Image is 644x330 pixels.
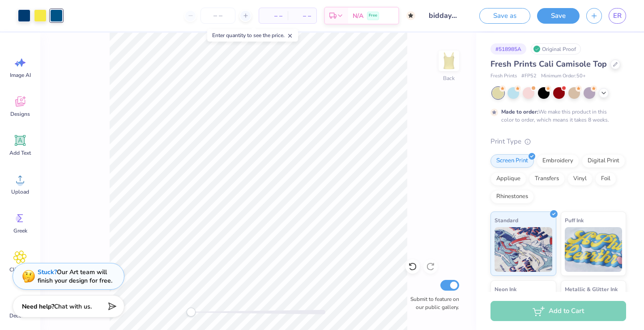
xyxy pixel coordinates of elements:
[10,110,30,118] span: Designs
[495,227,552,272] img: Standard
[613,11,622,21] span: ER
[405,295,459,311] label: Submit to feature on our public gallery.
[501,108,611,124] div: We make this product in this color to order, which means it takes 8 weeks.
[10,72,31,79] span: Image AI
[9,312,31,319] span: Decorate
[490,154,534,168] div: Screen Print
[541,72,586,80] span: Minimum Order: 50 +
[369,13,377,19] span: Free
[5,266,35,280] span: Clipart & logos
[479,8,530,24] button: Save as
[22,302,54,311] strong: Need help?
[264,11,282,21] span: – –
[11,188,29,195] span: Upload
[200,8,235,24] input: – –
[537,154,579,168] div: Embroidery
[293,11,311,21] span: – –
[495,284,516,294] span: Neon Ink
[490,190,534,203] div: Rhinestones
[207,29,298,42] div: Enter quantity to see the price.
[537,8,580,24] button: Save
[353,11,363,21] span: N/A
[490,72,517,80] span: Fresh Prints
[565,227,623,272] img: Puff Ink
[440,52,458,70] img: Back
[595,172,616,186] div: Foil
[565,284,618,294] span: Metallic & Glitter Ink
[582,154,625,168] div: Digital Print
[501,108,538,115] strong: Made to order:
[13,227,27,234] span: Greek
[490,136,626,147] div: Print Type
[38,268,57,276] strong: Stuck?
[495,216,518,225] span: Standard
[422,7,466,25] input: Untitled Design
[521,72,537,80] span: # FP52
[187,308,196,317] div: Accessibility label
[567,172,593,186] div: Vinyl
[54,302,92,311] span: Chat with us.
[490,59,607,69] span: Fresh Prints Cali Camisole Top
[38,268,112,285] div: Our Art team will finish your design for free.
[529,172,565,186] div: Transfers
[609,8,626,24] a: ER
[9,149,31,157] span: Add Text
[531,43,581,55] div: Original Proof
[565,216,584,225] span: Puff Ink
[443,74,455,82] div: Back
[490,43,526,55] div: # 518985A
[490,172,526,186] div: Applique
